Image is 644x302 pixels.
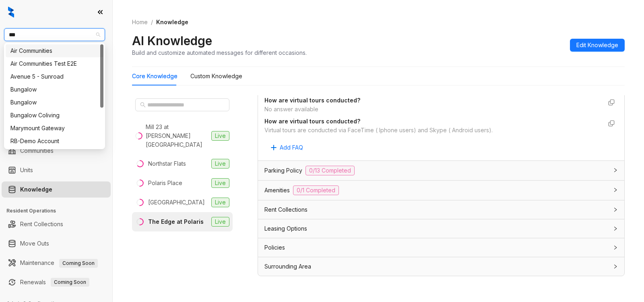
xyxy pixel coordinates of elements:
[2,108,111,124] li: Collections
[6,70,103,83] div: Avenue 5 - Sunroad
[613,187,618,192] span: collapsed
[148,179,182,187] div: Polaris Place
[264,186,290,195] span: Amenities
[132,48,307,57] div: Build and customize automated messages for different occasions.
[132,72,178,81] div: Core Knowledge
[10,46,99,55] div: Air Communities
[10,111,99,120] div: Bungalow Coliving
[2,181,111,198] li: Knowledge
[613,168,618,173] span: collapsed
[613,226,618,231] span: collapsed
[211,198,229,207] span: Live
[264,205,308,214] span: Rent Collections
[258,238,624,257] div: Policies
[20,274,89,290] a: RenewalsComing Soon
[6,135,103,148] div: RB-Demo Account
[146,123,208,149] div: Mill 23 at [PERSON_NAME][GEOGRAPHIC_DATA]
[10,98,99,107] div: Bungalow
[2,54,111,70] li: Leads
[20,162,33,178] a: Units
[20,235,49,252] a: Move Outs
[258,257,624,276] div: Surrounding Area
[20,143,54,159] a: Communities
[10,85,99,94] div: Bungalow
[148,217,204,226] div: The Edge at Polaris
[10,59,99,68] div: Air Communities Test E2E
[264,166,302,175] span: Parking Policy
[20,216,63,232] a: Rent Collections
[613,207,618,212] span: collapsed
[2,255,111,271] li: Maintenance
[2,235,111,252] li: Move Outs
[2,162,111,178] li: Units
[10,72,99,81] div: Avenue 5 - Sunroad
[613,245,618,250] span: collapsed
[264,224,307,233] span: Leasing Options
[148,198,205,207] div: [GEOGRAPHIC_DATA]
[2,89,111,105] li: Leasing
[211,178,229,188] span: Live
[258,200,624,219] div: Rent Collections
[211,217,229,227] span: Live
[305,166,355,175] span: 0/13 Completed
[151,18,153,27] li: /
[264,126,602,135] div: Virtual tours are conducted via FaceTime ( Iphone users) and Skype ( Android users).
[6,57,103,70] div: Air Communities Test E2E
[280,143,303,152] span: Add FAQ
[264,243,285,252] span: Policies
[8,6,14,18] img: logo
[264,105,602,114] div: No answer available
[570,39,625,52] button: Edit Knowledge
[20,181,52,198] a: Knowledge
[10,124,99,133] div: Marymount Gateway
[6,207,112,215] h3: Resident Operations
[51,278,89,287] span: Coming Soon
[6,109,103,122] div: Bungalow Coliving
[6,44,103,57] div: Air Communities
[211,131,229,141] span: Live
[264,118,360,125] strong: How are virtual tours conducted?
[190,72,242,81] div: Custom Knowledge
[6,83,103,96] div: Bungalow
[140,102,146,108] span: search
[6,96,103,109] div: Bungalow
[59,259,98,268] span: Coming Soon
[258,219,624,238] div: Leasing Options
[258,181,624,200] div: Amenities0/1 Completed
[211,159,229,169] span: Live
[576,41,618,50] span: Edit Knowledge
[264,141,310,154] button: Add FAQ
[2,216,111,232] li: Rent Collections
[264,262,311,271] span: Surrounding Area
[148,159,186,168] div: Northstar Flats
[258,161,624,180] div: Parking Policy0/13 Completed
[2,143,111,159] li: Communities
[264,97,360,104] strong: How are virtual tours conducted?
[10,137,99,146] div: RB-Demo Account
[293,185,339,195] span: 0/1 Completed
[130,18,149,27] a: Home
[156,19,188,25] span: Knowledge
[132,33,212,48] h2: AI Knowledge
[2,274,111,290] li: Renewals
[613,264,618,269] span: collapsed
[6,122,103,135] div: Marymount Gateway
